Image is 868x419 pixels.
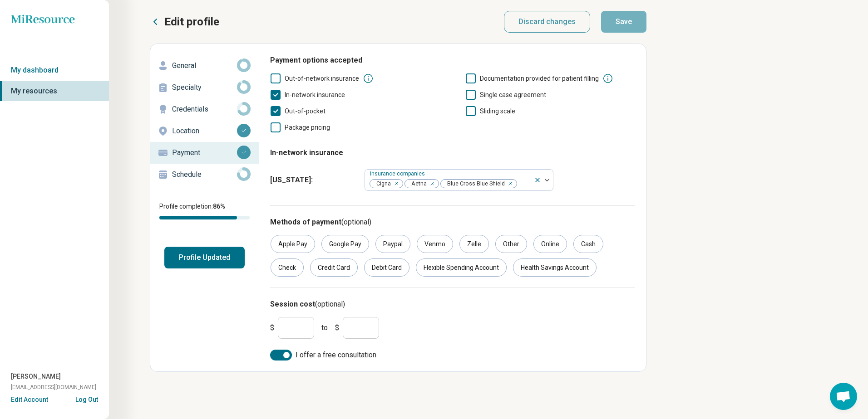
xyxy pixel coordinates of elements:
span: 86 % [213,203,225,210]
div: Credit Card [310,258,358,277]
a: General [150,55,259,77]
p: Schedule [172,169,237,180]
span: Out-of-network insurance [285,75,359,82]
span: (optional) [341,218,371,226]
span: Sliding scale [480,107,515,115]
div: Venmo [417,235,453,253]
p: Edit profile [164,15,219,29]
div: Profile completion: [150,196,259,225]
button: Profile Updated [164,247,245,268]
div: Open chat [830,383,857,410]
div: Profile completion [159,216,250,219]
button: Edit Account [11,395,48,404]
span: (optional) [315,300,345,308]
h3: Payment options accepted [270,55,635,66]
div: Online [533,235,567,253]
div: Check [271,258,304,277]
button: Save [601,11,646,33]
label: Insurance companies [370,171,427,177]
span: Blue Cross Blue Shield [441,180,508,188]
span: In-network insurance [285,91,345,98]
div: Zelle [459,235,489,253]
button: Edit profile [150,15,219,29]
button: Discard changes [504,11,591,33]
h3: Methods of payment [270,217,635,228]
a: Payment [150,142,259,164]
p: Credentials [172,104,237,115]
a: Credentials [150,98,259,120]
div: Health Savings Account [513,258,597,277]
h3: Session cost [270,299,635,310]
div: Debit Card [364,258,409,277]
p: Payment [172,147,237,158]
span: $ [270,322,274,333]
span: to [321,322,328,333]
span: Out-of-pocket [285,107,325,115]
span: Single case agreement [480,91,546,98]
span: $ [335,322,339,333]
span: Package pricing [285,124,330,131]
legend: In-network insurance [270,140,343,166]
div: Google Pay [321,235,369,253]
a: Specialty [150,77,259,98]
span: Cigna [370,180,394,188]
div: Other [495,235,527,253]
span: [EMAIL_ADDRESS][DOMAIN_NAME] [11,383,96,391]
div: Cash [573,235,603,253]
div: Apple Pay [271,235,315,253]
button: Log Out [75,395,98,402]
span: [US_STATE] : [270,175,357,185]
div: Flexible Spending Account [416,258,507,277]
span: [PERSON_NAME] [11,372,61,381]
p: Location [172,126,237,136]
p: Specialty [172,82,237,93]
a: Schedule [150,164,259,185]
label: I offer a free consultation. [270,350,635,361]
span: Documentation provided for patient filling [480,75,599,82]
div: Paypal [375,235,410,253]
a: Location [150,120,259,142]
span: Aetna [405,180,429,188]
p: General [172,60,237,71]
